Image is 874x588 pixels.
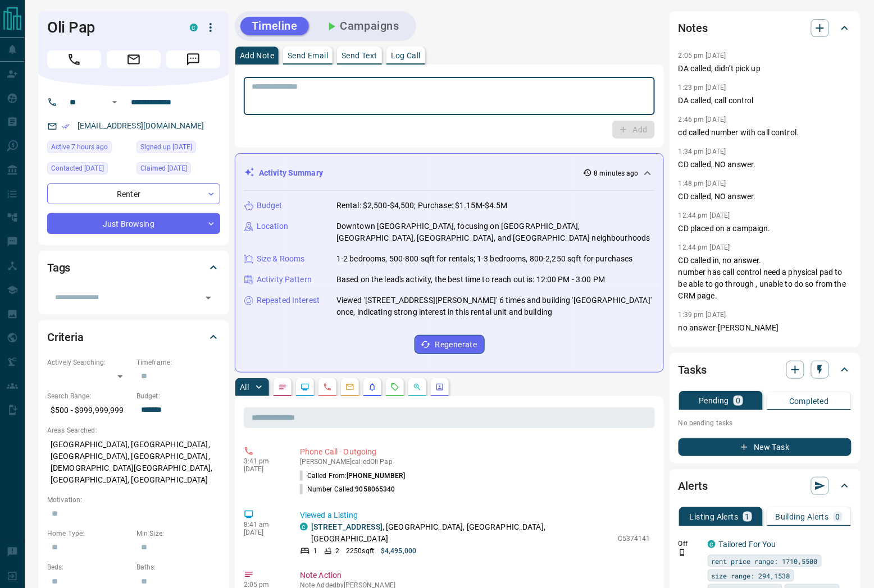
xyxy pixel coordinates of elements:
p: CD called, NO answer. [679,191,852,203]
svg: Calls [323,383,332,392]
div: Thu Jul 28 2016 [136,141,220,157]
p: Budget [257,200,283,212]
p: 8 minutes ago [594,168,639,178]
p: Off [679,539,701,549]
p: Beds: [47,562,131,572]
button: New Task [679,438,852,456]
div: Mon Oct 13 2025 [47,141,131,157]
p: Called From: [300,471,405,481]
p: no answer-[PERSON_NAME] [679,322,852,334]
p: CD placed on a campaign. [679,223,852,235]
p: cd called number with call control. [679,127,852,139]
p: Actively Searching: [47,357,131,367]
p: Budget: [136,391,220,401]
button: Campaigns [313,17,411,35]
svg: Notes [278,383,287,392]
p: 12:44 pm [DATE] [679,212,730,219]
span: Claimed [DATE] [140,163,187,174]
p: Note Action [300,569,650,581]
span: rent price range: 1710,5500 [712,555,818,567]
p: Log Call [391,52,421,59]
p: Building Alerts [776,513,829,521]
svg: Email Verified [62,122,70,130]
p: 2250 sqft [346,546,374,556]
svg: Lead Browsing Activity [301,383,309,392]
div: Notes [679,15,852,42]
p: Baths: [136,562,220,572]
svg: Emails [345,383,354,392]
p: C5374141 [618,534,650,544]
button: Open [201,290,216,306]
p: Activity Pattern [257,274,312,286]
div: Activity Summary8 minutes ago [244,163,654,183]
p: Send Text [342,52,377,59]
span: size range: 294,1538 [712,570,790,581]
p: 8:41 am [244,521,283,529]
span: Active 7 hours ago [51,141,108,153]
h2: Tags [47,259,70,277]
p: [GEOGRAPHIC_DATA], [GEOGRAPHIC_DATA], [GEOGRAPHIC_DATA], [GEOGRAPHIC_DATA], [DEMOGRAPHIC_DATA][GE... [47,435,220,489]
div: Alerts [679,472,852,499]
span: Call [47,50,101,68]
p: Viewed a Listing [300,509,650,521]
button: Open [108,95,121,109]
a: [EMAIL_ADDRESS][DOMAIN_NAME] [78,121,204,130]
button: Regenerate [415,335,485,354]
p: , [GEOGRAPHIC_DATA], [GEOGRAPHIC_DATA], [GEOGRAPHIC_DATA] [311,521,612,545]
p: Pending [699,397,729,405]
span: Email [107,50,161,68]
p: 1:23 pm [DATE] [679,84,726,91]
svg: Agent Actions [435,383,444,392]
span: Message [166,50,220,68]
div: Criteria [47,324,220,351]
svg: Requests [390,383,399,392]
p: 1 [313,546,317,556]
div: condos.ca [190,24,198,31]
p: No pending tasks [679,415,852,431]
div: Wed Mar 23 2022 [136,162,220,178]
p: [DATE] [244,465,283,473]
h2: Alerts [679,477,708,495]
a: Tailored For You [719,540,776,549]
h2: Criteria [47,328,84,346]
p: Number Called: [300,484,395,494]
p: Add Note [240,52,274,59]
div: condos.ca [300,523,308,531]
p: Size & Rooms [257,253,305,265]
p: 2 [335,546,339,556]
p: Based on the lead's activity, the best time to reach out is: 12:00 PM - 3:00 PM [336,274,605,286]
p: Search Range: [47,391,131,401]
p: 1 [745,513,750,521]
p: Activity Summary [259,167,323,179]
svg: Listing Alerts [368,383,377,392]
p: 2:46 pm [DATE] [679,116,726,123]
a: [STREET_ADDRESS] [311,522,383,531]
p: Min Size: [136,529,220,539]
span: [PHONE_NUMBER] [347,472,405,480]
p: Downtown [GEOGRAPHIC_DATA], focusing on [GEOGRAPHIC_DATA], [GEOGRAPHIC_DATA], [GEOGRAPHIC_DATA], ... [336,220,654,244]
p: 1:39 pm [DATE] [679,311,726,319]
div: Renter [47,183,220,204]
div: Tags [47,254,220,281]
h2: Notes [679,19,708,37]
p: Location [257,220,288,232]
div: Mon Sep 29 2025 [47,162,131,178]
p: DA called, call control [679,95,852,107]
p: 1:48 pm [DATE] [679,180,726,187]
p: 2:05 pm [DATE] [679,52,726,59]
span: 9058065340 [356,485,395,493]
p: Areas Searched: [47,425,220,435]
p: Send Email [288,52,328,59]
p: 12:44 pm [DATE] [679,244,730,251]
p: Completed [789,397,829,405]
p: $500 - $999,999,999 [47,401,131,420]
div: Just Browsing [47,213,220,234]
h2: Tasks [679,361,707,379]
h1: Oli Pap [47,19,173,36]
p: Rental: $2,500-$4,500; Purchase: $1.15M-$4.5M [336,200,508,212]
p: Timeframe: [136,357,220,367]
p: 0 [836,513,840,521]
p: 1-2 bedrooms, 500-800 sqft for rentals; 1-3 bedrooms, 800-2,250 sqft for purchases [336,253,633,265]
p: Repeated Interest [257,295,320,306]
p: 0 [736,397,740,405]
